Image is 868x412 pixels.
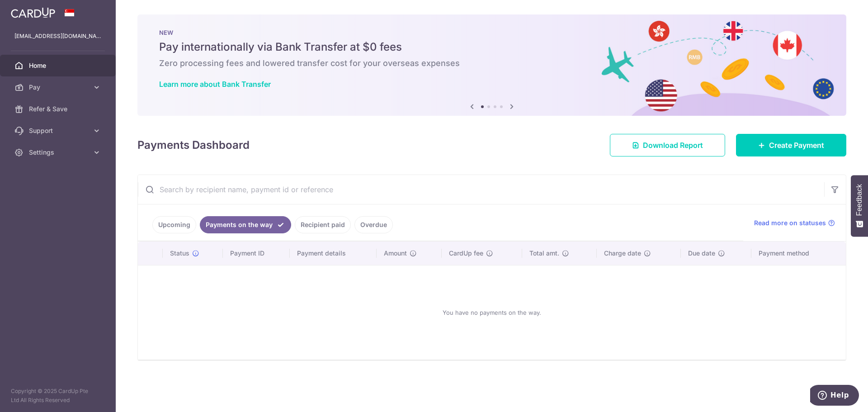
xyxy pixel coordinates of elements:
span: Home [29,61,89,70]
a: Create Payment [736,134,846,156]
a: Download Report [610,134,725,156]
a: Payments on the way [200,216,291,233]
span: Status [170,249,189,258]
span: Create Payment [769,140,824,151]
span: Support [29,126,89,135]
span: Due date [688,249,715,258]
span: Download Report [643,140,703,151]
a: Learn more about Bank Transfer [159,80,271,89]
h5: Pay internationally via Bank Transfer at $0 fees [159,40,825,54]
span: Settings [29,148,89,157]
span: Refer & Save [29,104,89,114]
a: Recipient paid [295,216,351,233]
img: Bank transfer banner [137,14,846,116]
a: Overdue [354,216,393,233]
span: Pay [29,83,89,92]
h4: Payments Dashboard [137,137,250,153]
th: Payment ID [223,242,290,265]
span: Amount [384,249,407,258]
th: Payment details [290,242,377,265]
span: Total amt. [529,249,559,258]
a: Upcoming [152,216,196,233]
span: Charge date [604,249,641,258]
iframe: Opens a widget where you can find more information [810,385,859,407]
div: You have no payments on the way. [149,273,835,352]
p: [EMAIL_ADDRESS][DOMAIN_NAME] [14,32,101,41]
th: Payment method [751,242,846,265]
button: Feedback - Show survey [851,175,868,237]
span: Read more on statuses [754,218,826,227]
p: NEW [159,29,825,36]
span: CardUp fee [449,249,483,258]
a: Read more on statuses [754,218,835,227]
img: CardUp [11,7,55,18]
h6: Zero processing fees and lowered transfer cost for your overseas expenses [159,58,825,69]
span: Feedback [855,184,863,216]
input: Search by recipient name, payment id or reference [138,175,824,204]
